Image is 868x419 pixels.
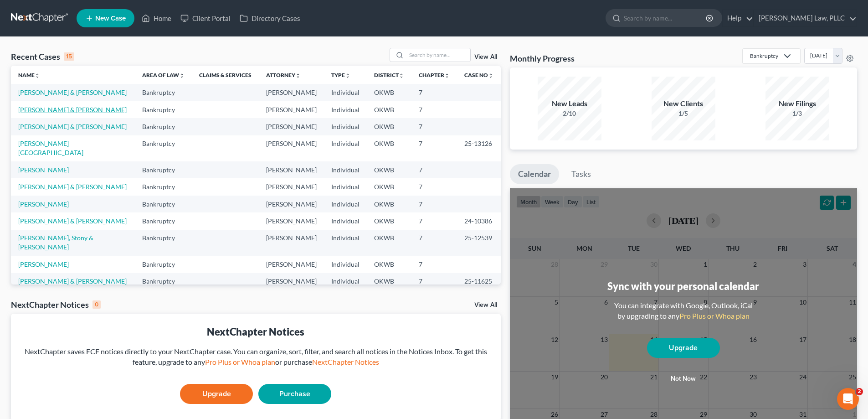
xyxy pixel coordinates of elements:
[474,302,497,308] a: View All
[411,161,457,178] td: 7
[474,54,497,60] a: View All
[135,118,192,135] td: Bankruptcy
[367,84,411,101] td: OKWB
[324,161,367,178] td: Individual
[11,299,101,310] div: NextChapter Notices
[192,66,259,84] th: Claims & Services
[411,196,457,212] td: 7
[411,178,457,195] td: 7
[259,135,324,161] td: [PERSON_NAME]
[135,196,192,212] td: Bankruptcy
[18,217,127,225] a: [PERSON_NAME] & [PERSON_NAME]
[411,212,457,229] td: 7
[18,347,493,367] div: NextChapter saves ECF notices directly to your NextChapter case. You can organize, sort, filter, ...
[135,230,192,256] td: Bankruptcy
[11,51,74,62] div: Recent Cases
[35,73,40,78] i: unfold_more
[324,178,367,195] td: Individual
[18,277,127,285] a: [PERSON_NAME] & [PERSON_NAME]
[765,98,829,109] div: New Filings
[259,230,324,256] td: [PERSON_NAME]
[324,212,367,229] td: Individual
[259,101,324,118] td: [PERSON_NAME]
[18,123,127,130] a: [PERSON_NAME] & [PERSON_NAME]
[135,101,192,118] td: Bankruptcy
[411,84,457,101] td: 7
[259,212,324,229] td: [PERSON_NAME]
[259,196,324,212] td: [PERSON_NAME]
[135,84,192,101] td: Bankruptcy
[266,72,301,78] a: Attorneyunfold_more
[367,135,411,161] td: OKWB
[411,101,457,118] td: 7
[367,273,411,290] td: OKWB
[538,98,601,109] div: New Leads
[18,88,127,96] a: [PERSON_NAME] & [PERSON_NAME]
[406,48,470,62] input: Search by name...
[419,72,450,78] a: Chapterunfold_more
[324,273,367,290] td: Individual
[411,230,457,256] td: 7
[367,101,411,118] td: OKWB
[258,384,331,404] a: Purchase
[135,212,192,229] td: Bankruptcy
[652,109,715,118] div: 1/5
[312,357,379,366] a: NextChapter Notices
[367,212,411,229] td: OKWB
[135,135,192,161] td: Bankruptcy
[331,72,350,78] a: Typeunfold_more
[411,273,457,290] td: 7
[856,388,863,395] span: 2
[324,230,367,256] td: Individual
[754,10,857,26] a: [PERSON_NAME] Law, PLLC
[607,279,759,293] div: Sync with your personal calendar
[374,72,404,78] a: Districtunfold_more
[624,10,707,26] input: Search by name...
[235,10,305,26] a: Directory Cases
[457,273,501,290] td: 25-11625
[176,10,235,26] a: Client Portal
[179,73,185,78] i: unfold_more
[135,178,192,195] td: Bankruptcy
[18,166,69,174] a: [PERSON_NAME]
[18,234,93,251] a: [PERSON_NAME], Stony & [PERSON_NAME]
[367,256,411,273] td: OKWB
[367,118,411,135] td: OKWB
[563,164,599,184] a: Tasks
[510,53,575,64] h3: Monthly Progress
[142,72,185,78] a: Area of Lawunfold_more
[457,230,501,256] td: 25-12539
[457,135,501,161] td: 25-13126
[345,73,350,78] i: unfold_more
[411,256,457,273] td: 7
[367,230,411,256] td: OKWB
[259,273,324,290] td: [PERSON_NAME]
[367,178,411,195] td: OKWB
[464,72,493,78] a: Case Nounfold_more
[367,196,411,212] td: OKWB
[180,384,253,404] a: Upgrade
[538,109,601,118] div: 2/10
[18,200,69,208] a: [PERSON_NAME]
[259,161,324,178] td: [PERSON_NAME]
[444,73,450,78] i: unfold_more
[18,260,69,268] a: [PERSON_NAME]
[18,72,40,78] a: Nameunfold_more
[367,161,411,178] td: OKWB
[205,357,275,366] a: Pro Plus or Whoa plan
[324,135,367,161] td: Individual
[765,109,829,118] div: 1/3
[18,325,493,339] div: NextChapter Notices
[647,338,720,358] a: Upgrade
[679,311,750,320] a: Pro Plus or Whoa plan
[18,183,127,191] a: [PERSON_NAME] & [PERSON_NAME]
[399,73,404,78] i: unfold_more
[18,140,83,156] a: [PERSON_NAME][GEOGRAPHIC_DATA]
[295,73,301,78] i: unfold_more
[259,118,324,135] td: [PERSON_NAME]
[135,256,192,273] td: Bankruptcy
[411,118,457,135] td: 7
[259,256,324,273] td: [PERSON_NAME]
[324,196,367,212] td: Individual
[411,135,457,161] td: 7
